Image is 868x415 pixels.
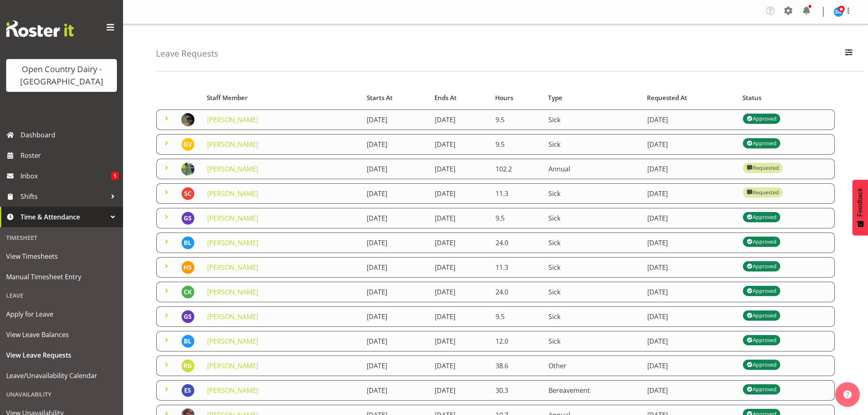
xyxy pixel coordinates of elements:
div: Approved [747,114,776,123]
div: Approved [747,261,776,271]
div: Unavailability [2,386,121,403]
td: Annual [544,159,642,179]
img: eric-stothers10284.jpg [181,384,194,397]
button: Filter Employees [840,45,857,63]
img: glyn-spiller11250.jpg [181,212,194,225]
a: [PERSON_NAME] [207,214,258,223]
td: 102.2 [491,159,544,179]
td: 9.5 [491,306,544,327]
td: [DATE] [362,356,429,376]
div: Approved [747,286,776,296]
td: [DATE] [642,380,738,401]
div: Approved [747,335,776,345]
span: Dashboard [21,129,119,141]
span: View Leave Requests [6,349,117,361]
td: [DATE] [430,356,491,376]
div: Ends At [434,93,486,103]
div: Approved [747,138,776,148]
td: 9.5 [491,208,544,228]
td: [DATE] [642,208,738,228]
td: [DATE] [362,109,429,130]
img: bruce-lind7400.jpg [181,335,194,348]
span: Roster [21,149,119,162]
h4: Leave Requests [156,49,218,58]
td: [DATE] [362,208,429,228]
td: 9.5 [491,109,544,130]
td: [DATE] [642,356,738,376]
a: [PERSON_NAME] [207,386,258,395]
td: Sick [544,208,642,228]
td: [DATE] [642,257,738,278]
td: [DATE] [430,109,491,130]
td: Other [544,356,642,376]
img: help-xxl-2.png [843,390,852,399]
div: Status [742,93,830,103]
div: Approved [747,237,776,246]
span: Time & Attendance [21,211,107,223]
td: Sick [544,134,642,155]
span: Feedback [857,188,864,217]
span: Apply for Leave [6,308,117,320]
span: Manual Timesheet Entry [6,271,117,283]
a: View Timesheets [2,246,121,267]
div: Approved [747,212,776,222]
td: [DATE] [642,282,738,302]
td: [DATE] [430,183,491,204]
td: [DATE] [430,282,491,302]
span: View Leave Balances [6,328,117,341]
a: [PERSON_NAME] [207,361,258,370]
span: View Timesheets [6,250,117,262]
a: [PERSON_NAME] [207,337,258,346]
td: Bereavement [544,380,642,401]
td: 24.0 [491,282,544,302]
div: Requested At [647,93,733,103]
a: View Leave Requests [2,345,121,365]
img: stuart-cherrington8207.jpg [181,187,194,200]
td: [DATE] [642,331,738,351]
div: Starts At [367,93,425,103]
td: 38.6 [491,356,544,376]
td: [DATE] [642,306,738,327]
td: Sick [544,233,642,253]
div: Hours [495,93,539,103]
a: [PERSON_NAME] [207,238,258,247]
td: 11.3 [491,183,544,204]
td: [DATE] [430,134,491,155]
td: [DATE] [362,233,429,253]
a: [PERSON_NAME] [207,287,258,296]
a: Apply for Leave [2,304,121,324]
div: Timesheet [2,229,121,246]
div: Approved [747,310,776,320]
a: [PERSON_NAME] [207,312,258,321]
td: Sick [544,306,642,327]
span: Leave/Unavailability Calendar [6,369,117,382]
td: [DATE] [642,134,738,155]
a: [PERSON_NAME] [207,189,258,198]
td: [DATE] [430,159,491,179]
td: [DATE] [430,380,491,401]
td: Sick [544,109,642,130]
td: [DATE] [362,134,429,155]
a: [PERSON_NAME] [207,164,258,173]
div: Approved [747,360,776,369]
td: [DATE] [362,306,429,327]
div: Leave [2,287,121,304]
td: [DATE] [430,331,491,351]
a: Manual Timesheet Entry [2,267,121,287]
td: 9.5 [491,134,544,155]
td: [DATE] [430,306,491,327]
a: [PERSON_NAME] [207,263,258,272]
td: Sick [544,183,642,204]
td: [DATE] [362,257,429,278]
td: 30.3 [491,380,544,401]
img: rhys-greener11012.jpg [181,359,194,372]
td: Sick [544,257,642,278]
a: [PERSON_NAME] [207,140,258,149]
span: 5 [111,172,119,180]
td: 11.3 [491,257,544,278]
td: [DATE] [642,183,738,204]
td: [DATE] [642,109,738,130]
td: Sick [544,282,642,302]
div: Requested [747,187,779,197]
img: steve-webb7510.jpg [834,7,843,17]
